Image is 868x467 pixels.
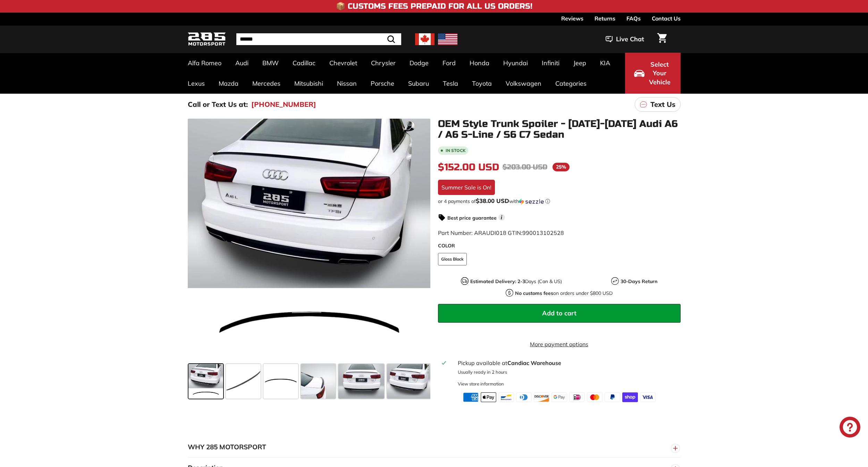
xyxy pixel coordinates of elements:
[626,12,641,24] a: FAQs
[476,197,509,204] span: $38.00 USD
[458,359,676,367] div: Pickup available at
[251,99,316,110] a: [PHONE_NUMBER]
[470,278,562,285] p: Days (Can & US)
[458,369,676,375] p: Usually ready in 2 hours
[438,161,499,173] span: $152.00 USD
[188,99,248,110] p: Call or Text Us at:
[595,12,615,24] a: Returns
[569,392,585,402] img: ideal
[401,73,436,94] a: Subaru
[534,392,549,402] img: discover
[622,392,638,402] img: shopify_pay
[364,53,403,73] a: Chrysler
[507,359,561,366] strong: Candiac Warehouse
[245,73,287,94] a: Mercedes
[652,12,681,24] a: Contact Us
[635,97,681,112] a: Text Us
[625,53,681,94] button: Select Your Vehicle
[837,417,862,439] inbox-online-store-chat: Shopify online store chat
[481,392,496,402] img: apple_pay
[255,53,286,73] a: BMW
[516,392,532,402] img: diners_club
[336,2,532,10] h4: 📦 Customs Fees Prepaid for All US Orders!
[496,53,535,73] a: Hyundai
[436,53,463,73] a: Ford
[446,148,465,153] b: In stock
[548,73,593,94] a: Categories
[438,198,681,205] div: or 4 payments of$38.00 USDwithSezzle Click to learn more about Sezzle
[181,73,212,94] a: Lexus
[522,229,564,236] span: 990013102528
[286,53,322,73] a: Cadillac
[498,392,514,402] img: bancontact
[228,53,255,73] a: Audi
[438,242,681,249] label: COLOR
[605,392,620,402] img: paypal
[535,53,566,73] a: Infiniti
[436,73,465,94] a: Tesla
[181,53,228,73] a: Alfa Romeo
[463,392,479,402] img: american_express
[593,53,617,73] a: KIA
[465,73,499,94] a: Toyota
[322,53,364,73] a: Chevrolet
[470,278,525,285] strong: Estimated Delivery: 2-3
[519,198,544,205] img: Sezzle
[287,73,330,94] a: Mitsubishi
[463,53,496,73] a: Honda
[648,60,672,87] span: Select Your Vehicle
[515,290,613,297] p: on orders under $800 USD
[212,73,245,94] a: Mazda
[653,27,671,51] a: Cart
[551,392,567,402] img: google_pay
[330,73,364,94] a: Nissan
[438,180,495,195] div: Summer Sale is On!
[447,215,497,221] strong: Best price guarantee
[621,278,657,285] strong: 30-Days Return
[587,392,602,402] img: master
[515,290,553,296] strong: No customs fees
[503,163,547,171] span: $203.00 USD
[542,309,576,317] span: Add to cart
[650,99,675,110] p: Text Us
[403,53,436,73] a: Dodge
[553,163,570,171] span: 25%
[499,73,548,94] a: Volkswagen
[438,340,681,348] a: More payment options
[597,31,653,48] button: Live Chat
[566,53,593,73] a: Jeep
[188,31,226,48] img: Logo_285_Motorsport_areodynamics_components
[438,119,681,140] h1: OEM Style Trunk Spoiler - [DATE]-[DATE] Audi A6 / A6 S-Line / S6 C7 Sedan
[236,33,401,45] input: Search
[438,229,564,236] span: Part Number: ARAUDI018 GTIN:
[438,304,681,323] button: Add to cart
[364,73,401,94] a: Porsche
[458,381,504,387] div: View store information
[188,437,681,458] button: WHY 285 MOTORSPORT
[498,214,505,221] span: i
[640,392,656,402] img: visa
[616,35,644,44] span: Live Chat
[561,12,583,24] a: Reviews
[438,198,681,205] div: or 4 payments of with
